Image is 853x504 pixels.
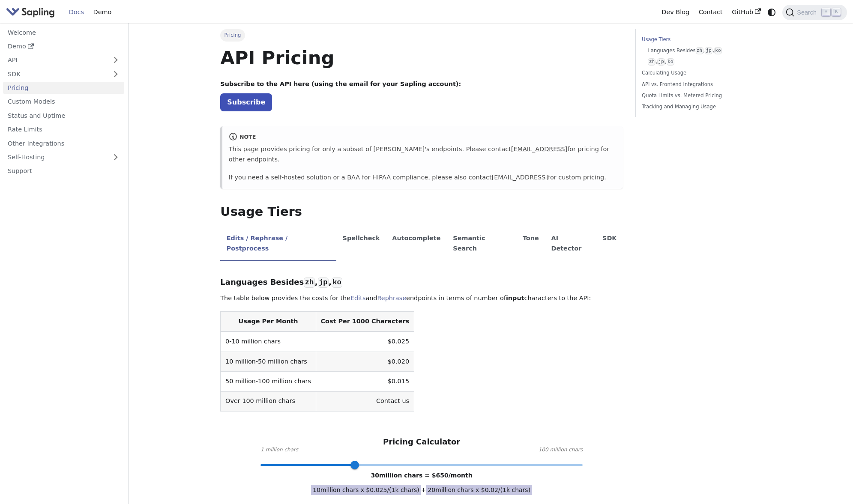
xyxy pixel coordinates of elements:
td: 10 million-50 million chars [221,352,316,371]
td: Over 100 million chars [221,391,316,411]
li: AI Detector [545,227,596,261]
p: The table below provides the costs for the and endpoints in terms of number of characters to the ... [220,293,623,304]
a: Tracking and Managing Usage [642,103,758,111]
code: ko [714,47,722,54]
td: $0.015 [316,372,414,391]
span: 100 million chars [539,446,583,454]
span: 30 million chars = $ 650 /month [371,472,473,479]
a: zh,jp,ko [648,58,755,66]
kbd: K [832,8,841,16]
a: Support [3,165,124,177]
a: Welcome [3,26,124,39]
a: Custom Models [3,95,124,108]
button: Expand sidebar category 'API' [107,54,124,66]
code: zh [648,58,655,66]
h3: Pricing Calculator [383,437,460,447]
a: Sapling.ai [6,6,58,18]
h2: Usage Tiers [220,204,623,220]
a: Calculating Usage [642,69,758,77]
a: Quota Limits vs. Metered Pricing [642,92,758,100]
a: SDK [3,68,107,80]
li: Autocomplete [386,227,447,261]
th: Cost Per 1000 Characters [316,312,414,332]
strong: input [506,295,524,301]
a: Edits [350,295,365,301]
td: $0.020 [316,352,414,371]
td: 50 million-100 million chars [221,372,316,391]
td: Contact us [316,391,414,411]
code: jp [657,58,665,66]
span: Pricing [220,29,245,41]
li: SDK [596,227,623,261]
span: 10 million chars x $ 0.025 /(1k chars) [311,485,421,495]
a: Status and Uptime [3,109,124,122]
th: Usage Per Month [221,312,316,332]
td: 0-10 million chars [221,331,316,352]
a: Rephrase [377,295,406,301]
code: ko [667,58,674,66]
li: Spellcheck [336,227,386,261]
nav: Breadcrumbs [220,29,623,41]
span: 1 million chars [260,446,298,454]
a: GitHub [727,6,765,19]
p: This page provides pricing for only a subset of [PERSON_NAME]'s endpoints. Please contact for pri... [229,144,617,165]
a: Rate Limits [3,123,124,136]
button: Switch between dark and light mode (currently system mode) [766,6,778,18]
span: + [421,486,426,493]
a: Demo [89,6,116,19]
a: API vs. Frontend Integrations [642,81,758,89]
code: zh [304,277,314,288]
a: Usage Tiers [642,36,758,44]
a: Demo [3,40,124,53]
a: Languages Besideszh,jp,ko [648,47,755,55]
a: Other Integrations [3,137,124,149]
a: Dev Blog [657,6,694,19]
h1: API Pricing [220,46,623,69]
a: Self-Hosting [3,151,124,164]
a: [EMAIL_ADDRESS] [511,146,567,152]
td: $0.025 [316,331,414,352]
img: Sapling.ai [6,6,55,18]
span: 20 million chars x $ 0.02 /(1k chars) [426,485,532,495]
a: Subscribe [220,93,272,111]
span: Search [794,9,822,16]
a: Contact [694,6,727,19]
code: jp [705,47,712,54]
a: API [3,54,107,66]
h3: Languages Besides , , [220,277,623,287]
p: If you need a self-hosted solution or a BAA for HIPAA compliance, please also contact for custom ... [229,173,617,183]
li: Semantic Search [447,227,517,261]
a: Pricing [3,82,124,94]
strong: Subscribe to the API here (using the email for your Sapling account): [220,81,461,87]
code: ko [332,277,342,288]
code: jp [318,277,329,288]
a: [EMAIL_ADDRESS] [492,174,548,181]
kbd: ⌘ [822,8,830,16]
li: Tone [517,227,545,261]
li: Edits / Rephrase / Postprocess [220,227,336,261]
a: Docs [64,6,89,19]
button: Expand sidebar category 'SDK' [107,68,124,80]
code: zh [696,47,703,54]
div: note [229,132,617,143]
button: Search (Command+K) [782,5,847,20]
